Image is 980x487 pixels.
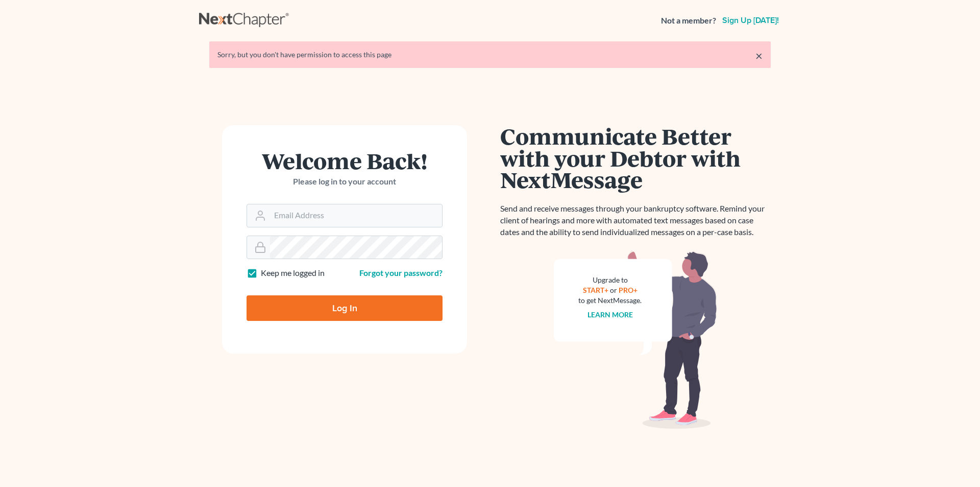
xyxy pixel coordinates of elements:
h1: Communicate Better with your Debtor with NextMessage [500,125,771,191]
a: START+ [583,286,608,294]
p: Please log in to your account [247,176,443,188]
input: Email Address [270,204,442,227]
a: Sign up [DATE]! [720,16,781,25]
div: Sorry, but you don't have permission to access this page [217,50,763,60]
div: Upgrade to [578,275,642,285]
input: Log In [247,295,443,321]
a: Learn more [587,310,633,319]
a: Forgot your password? [359,268,443,277]
a: PRO+ [619,286,638,294]
strong: Not a member? [661,15,716,27]
div: to get NextMessage. [578,295,642,306]
a: × [755,50,763,62]
label: Keep me logged in [261,267,325,279]
span: or [610,286,617,294]
p: Send and receive messages through your bankruptcy software. Remind your client of hearings and mo... [500,203,771,238]
img: nextmessage_bg-59042aed3d76b12b5cd301f8e5b87938c9018125f34e5fa2b7a6b67550977c72.svg [554,250,717,429]
h1: Welcome Back! [247,150,443,172]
